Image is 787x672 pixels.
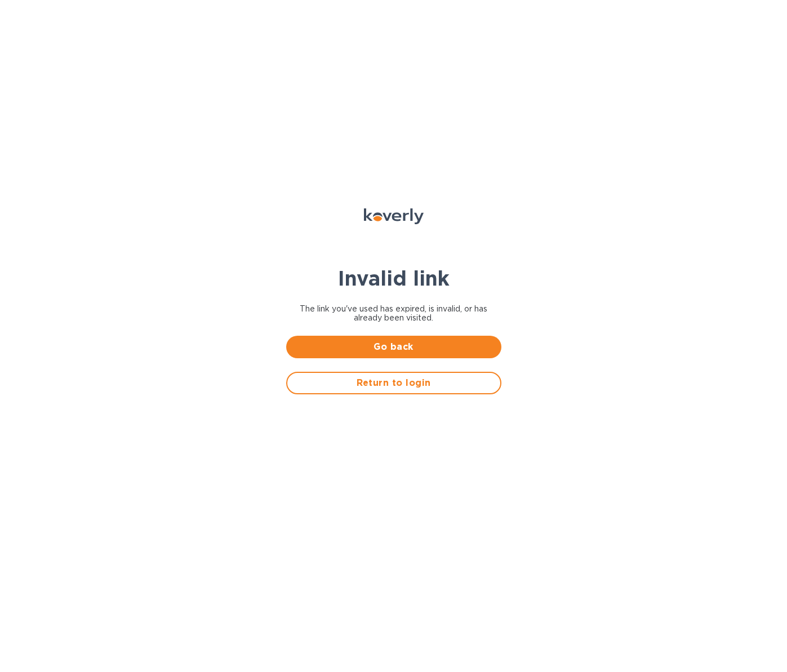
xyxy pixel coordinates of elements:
span: Return to login [296,376,491,390]
button: Go back [286,336,501,358]
button: Return to login [286,372,501,394]
span: The link you've used has expired, is invalid, or has already been visited. [286,304,501,322]
span: Go back [295,340,492,354]
img: Koverly [364,208,424,224]
b: Invalid link [338,266,450,291]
